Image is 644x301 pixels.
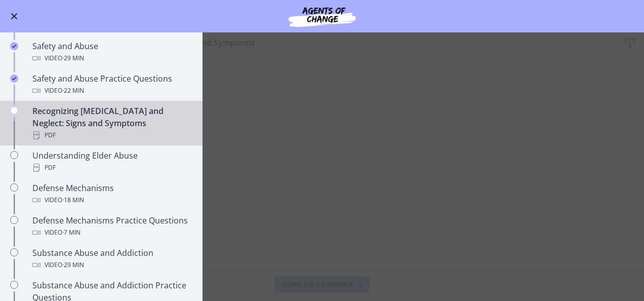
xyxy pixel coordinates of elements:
[32,72,190,97] div: Safety and Abuse Practice Questions
[62,259,84,271] span: · 29 min
[32,227,190,239] div: Video
[32,105,190,141] div: Recognizing [MEDICAL_DATA] and Neglect: Signs and Symptoms
[32,182,190,206] div: Defense Mechanisms
[32,85,190,97] div: Video
[32,247,190,271] div: Substance Abuse and Addiction
[32,259,190,271] div: Video
[261,4,383,28] img: Agents of Change Social Work Test Prep
[32,129,190,141] div: PDF
[32,162,190,174] div: PDF
[32,194,190,206] div: Video
[62,52,84,64] span: · 29 min
[32,40,190,64] div: Safety and Abuse
[62,85,84,97] span: · 22 min
[32,52,190,64] div: Video
[8,10,20,22] button: Enable menu
[10,42,18,50] i: Completed
[32,214,190,239] div: Defense Mechanisms Practice Questions
[62,194,84,206] span: · 18 min
[32,149,190,174] div: Understanding Elder Abuse
[62,227,80,239] span: · 7 min
[10,74,18,83] i: Completed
